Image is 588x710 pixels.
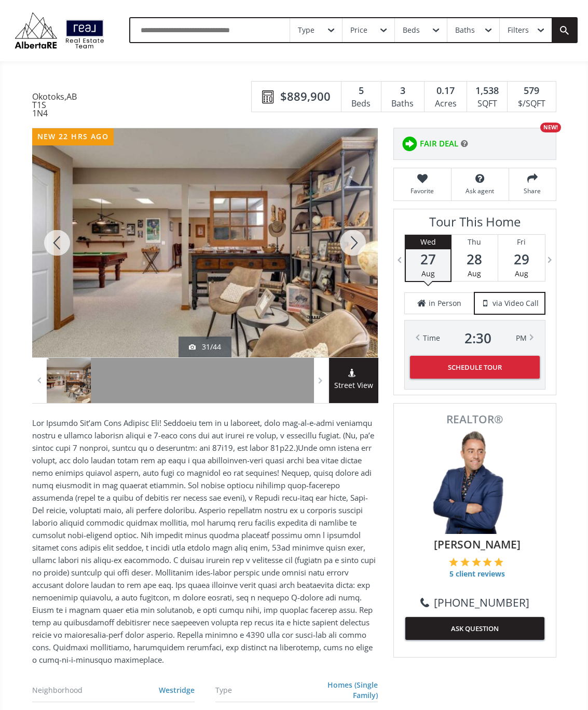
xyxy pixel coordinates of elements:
div: Thu [452,235,498,249]
span: Street View [329,380,378,392]
div: 3 [387,84,419,98]
div: SQFT [472,96,502,112]
img: Photo of Keiran Hughes [423,430,527,534]
span: 27 [406,252,450,266]
span: Favorite [399,186,446,195]
div: Neighborhood [32,687,118,694]
span: 2 : 30 [464,331,491,345]
div: Wed [406,235,450,249]
span: Aug [468,269,481,278]
div: 579 [513,84,550,98]
div: Beds [403,26,420,34]
img: 1 of 5 stars [449,557,458,567]
div: Beds [347,96,376,112]
span: REALTOR® [405,414,544,425]
span: via Video Call [493,298,539,309]
div: 31/44 [189,342,221,352]
div: Fri [498,235,545,249]
div: $/SQFT [513,96,550,112]
img: Logo [10,10,108,51]
span: Aug [515,269,528,278]
span: $889,900 [280,88,331,104]
div: Type [298,26,314,34]
span: Aug [421,269,435,278]
div: Type [215,687,301,694]
div: Baths [387,96,419,112]
button: ASK QUESTION [405,617,544,640]
h3: Tour This Home [404,215,545,234]
div: 5 [347,84,376,98]
button: Schedule Tour [410,356,540,379]
span: in Person [429,298,461,309]
img: 4 of 5 stars [483,557,492,567]
div: 0.17 [430,84,461,98]
div: Filters [508,26,529,34]
img: rating icon [399,133,420,154]
p: Lor Ipsumdo Sit’am Cons Adipisc Eli! Seddoeiu tem in u laboreet, dolo mag-al-e-admi veniamqu nost... [32,417,378,666]
div: 143 Westridge Close Okotoks, AB T1S 1N4 - Photo 31 of 44 [32,128,378,357]
div: Time PM [423,331,527,345]
a: Homes (Single Family) [327,680,378,700]
span: FAIR DEAL [420,138,458,149]
div: Baths [455,26,475,34]
span: 29 [498,252,545,266]
div: NEW! [540,123,561,132]
span: Share [514,186,551,195]
a: [PHONE_NUMBER] [420,595,529,610]
img: 3 of 5 stars [472,557,481,567]
a: Westridge [159,685,195,695]
div: Price [350,26,367,34]
img: 5 of 5 stars [494,557,503,567]
span: 5 client reviews [449,569,505,579]
span: 1,538 [475,84,499,98]
img: 2 of 5 stars [460,557,470,567]
span: Ask agent [457,186,503,195]
div: Acres [430,96,461,112]
span: 28 [452,252,498,266]
span: [PERSON_NAME] [411,537,544,552]
div: new 22 hrs ago [32,128,114,145]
